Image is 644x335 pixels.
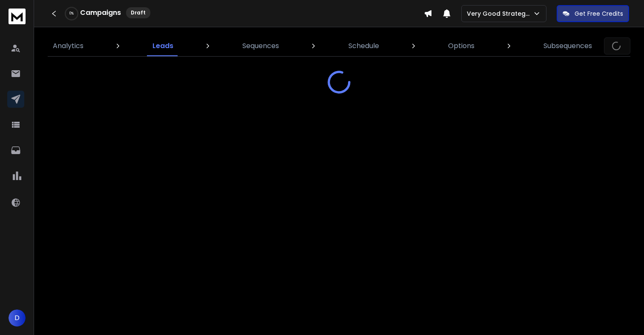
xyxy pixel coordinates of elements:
div: Draft [126,7,150,18]
p: Analytics [53,41,83,51]
button: D [9,309,26,326]
p: Leads [152,41,173,51]
p: Get Free Credits [575,9,623,18]
img: logo [9,9,26,24]
p: Sequences [242,41,279,51]
a: Leads [147,36,178,56]
p: Subsequences [543,41,592,51]
p: Options [448,41,474,51]
a: Options [443,36,480,56]
a: Subsequences [538,36,597,56]
a: Analytics [48,36,89,56]
h1: Campaigns [80,8,121,18]
p: 0 % [69,11,74,16]
a: Schedule [343,36,384,56]
p: Very Good Strategies [467,9,533,18]
button: Get Free Credits [557,5,629,22]
a: Sequences [237,36,284,56]
p: Schedule [348,41,379,51]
